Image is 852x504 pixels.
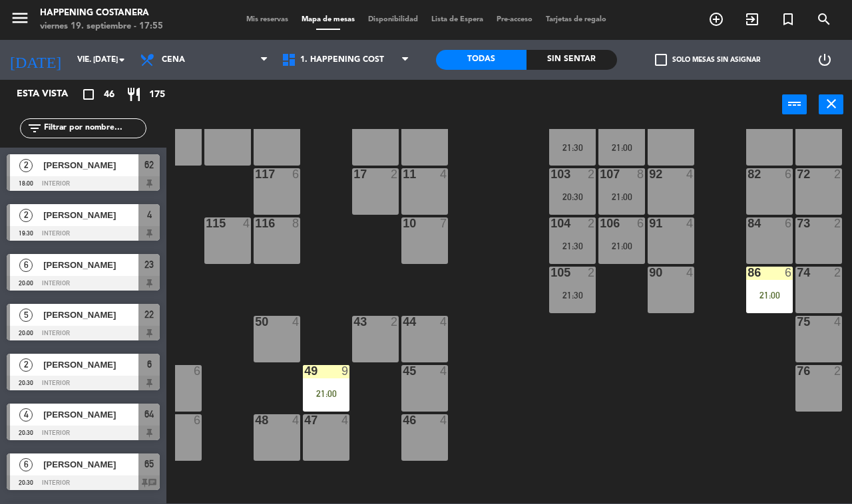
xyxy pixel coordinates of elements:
[785,168,793,180] div: 6
[797,267,797,279] div: 74
[527,50,617,70] div: Sin sentar
[19,159,33,172] span: 2
[295,16,361,23] span: Mapa de mesas
[341,365,349,377] div: 9
[440,168,448,180] div: 4
[780,11,796,27] i: turned_in_not
[149,87,165,102] span: 175
[649,119,650,131] div: 93
[391,316,399,328] div: 2
[43,158,138,172] span: [PERSON_NAME]
[304,365,305,377] div: 49
[206,217,206,229] div: 115
[819,94,843,114] button: close
[649,267,650,279] div: 90
[797,168,797,180] div: 72
[823,96,839,112] i: close
[403,119,403,131] div: 12
[834,168,842,180] div: 2
[19,408,33,422] span: 4
[440,119,448,131] div: 4
[10,8,30,33] button: menu
[744,11,760,27] i: exit_to_app
[43,258,138,272] span: [PERSON_NAME]
[797,217,797,229] div: 73
[655,54,667,66] span: check_box_outline_blank
[19,259,33,272] span: 6
[598,192,645,201] div: 21:00
[194,119,202,131] div: 2
[440,414,448,426] div: 4
[403,168,403,180] div: 11
[440,316,448,328] div: 4
[43,457,138,471] span: [PERSON_NAME]
[588,119,596,131] div: 2
[747,217,748,229] div: 84
[194,365,202,377] div: 6
[440,365,448,377] div: 4
[43,358,138,372] span: [PERSON_NAME]
[549,291,596,300] div: 21:30
[649,217,650,229] div: 91
[391,168,399,180] div: 2
[126,86,142,102] i: restaurant
[353,168,354,180] div: 17
[403,365,403,377] div: 45
[834,365,842,377] div: 2
[104,87,114,102] span: 46
[440,217,448,229] div: 7
[43,408,138,422] span: [PERSON_NAME]
[816,11,832,27] i: search
[353,119,354,131] div: 16
[403,414,403,426] div: 46
[206,119,206,131] div: 130
[81,86,97,102] i: crop_square
[243,217,251,229] div: 4
[637,168,645,180] div: 8
[539,16,613,23] span: Tarjetas de regalo
[834,316,842,328] div: 4
[550,217,551,229] div: 104
[549,143,596,152] div: 21:30
[549,192,596,201] div: 20:30
[747,119,748,131] div: 80
[19,309,33,322] span: 5
[403,217,403,229] div: 10
[40,7,163,20] div: Happening Costanera
[255,119,256,131] div: 118
[598,241,645,251] div: 21:00
[7,86,96,102] div: Esta vista
[19,458,33,471] span: 6
[425,16,490,23] span: Lista de Espera
[10,8,30,28] i: menu
[162,55,185,64] span: Cena
[144,257,154,273] span: 23
[147,356,152,372] span: 6
[43,308,138,322] span: [PERSON_NAME]
[43,121,146,136] input: Filtrar por nombre...
[550,267,551,279] div: 105
[304,414,305,426] div: 47
[797,316,797,328] div: 75
[490,16,539,23] span: Pre-acceso
[255,316,256,328] div: 50
[303,389,349,398] div: 21:00
[637,119,645,131] div: 6
[144,456,154,472] span: 65
[600,119,600,131] div: 108
[436,50,527,70] div: Todas
[785,267,793,279] div: 6
[746,291,793,300] div: 21:00
[403,316,403,328] div: 44
[240,16,295,23] span: Mis reservas
[797,119,797,131] div: 71
[341,414,349,426] div: 4
[588,217,596,229] div: 2
[797,365,797,377] div: 76
[353,316,354,328] div: 43
[588,168,596,180] div: 2
[600,217,600,229] div: 106
[637,217,645,229] div: 6
[255,217,256,229] div: 116
[292,414,300,426] div: 4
